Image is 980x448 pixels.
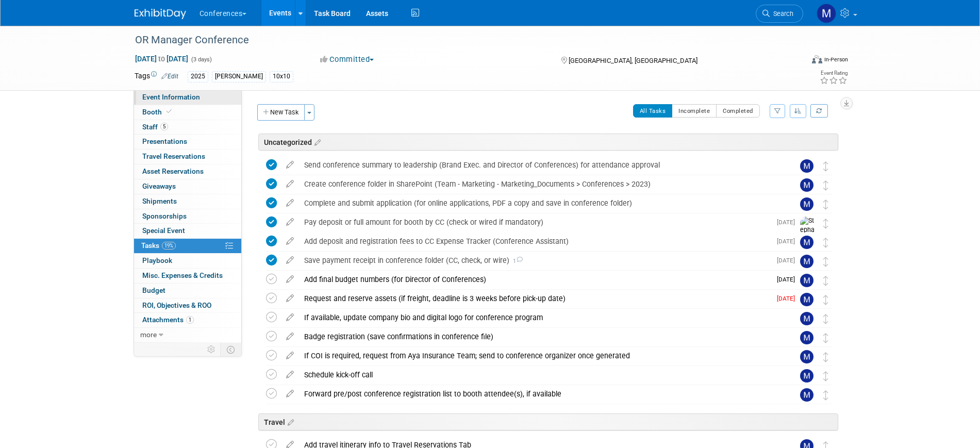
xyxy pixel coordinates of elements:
[135,54,189,63] span: [DATE] [DATE]
[142,226,185,235] span: Special Event
[190,56,212,63] span: (3 days)
[823,257,828,267] i: Move task
[134,209,241,224] a: Sponsorships
[285,417,294,427] a: Edit sections
[134,164,241,179] a: Asset Reservations
[812,55,822,63] img: Format-Inperson.png
[823,276,828,286] i: Move task
[142,167,204,175] span: Asset Reservations
[161,73,178,80] a: Edit
[281,332,299,341] a: edit
[220,343,241,356] td: Toggle Event Tabs
[142,152,205,160] span: Travel Reservations
[134,239,241,253] a: Tasks19%
[134,298,241,313] a: ROI, Objectives & ROO
[742,54,849,69] div: Event Format
[777,238,800,245] span: [DATE]
[299,271,771,288] div: Add final budget numbers (for Director of Conferences)
[823,390,828,400] i: Move task
[142,93,200,101] span: Event Information
[823,352,828,362] i: Move task
[299,233,771,250] div: Add deposit and registration fees to CC Expense Tracker (Conference Assistant)
[770,10,793,18] span: Search
[756,5,803,23] a: Search
[281,256,299,265] a: edit
[142,182,176,190] span: Giveaways
[800,293,813,306] img: Marygrace LeGros
[817,4,836,23] img: Marygrace LeGros
[134,269,241,283] a: Misc. Expenses & Credits
[777,276,800,283] span: [DATE]
[299,175,779,193] div: Create conference folder in SharePoint (Team - Marketing - Marketing_Documents > Conferences > 2023)
[134,313,241,327] a: Attachments1
[135,9,186,19] img: ExhibitDay
[800,274,813,287] img: Marygrace LeGros
[134,105,241,120] a: Booth
[299,290,771,307] div: Request and reserve assets (if freight, deadline is 3 weeks before pick-up date)
[134,254,241,268] a: Playbook
[142,271,223,279] span: Misc. Expenses & Credits
[281,179,299,189] a: edit
[142,137,187,145] span: Presentations
[160,123,168,130] span: 5
[800,369,813,383] img: Marygrace LeGros
[633,104,673,118] button: All Tasks
[281,275,299,284] a: edit
[823,333,828,343] i: Move task
[800,331,813,344] img: Marygrace LeGros
[800,312,813,325] img: Marygrace LeGros
[800,255,813,268] img: Marygrace LeGros
[134,179,241,194] a: Giveaways
[135,71,178,82] td: Tags
[777,219,800,226] span: [DATE]
[823,238,828,247] i: Move task
[800,178,813,192] img: Marygrace LeGros
[800,388,813,402] img: Marygrace LeGros
[299,309,779,326] div: If available, update company bio and digital logo for conference program
[299,252,771,269] div: Save payment receipt in conference folder (CC, check, or wire)
[157,55,167,63] span: to
[141,241,176,250] span: Tasks
[281,237,299,246] a: edit
[281,160,299,170] a: edit
[167,109,172,114] i: Booth reservation complete
[281,370,299,379] a: edit
[281,198,299,208] a: edit
[134,224,241,238] a: Special Event
[777,257,800,264] span: [DATE]
[142,256,172,264] span: Playbook
[299,366,779,384] div: Schedule kick-off call
[672,104,717,118] button: Incomplete
[134,328,241,342] a: more
[299,328,779,345] div: Badge registration (save confirmations in conference file)
[299,347,779,364] div: If COI is required, request from Aya Insurance Team; send to conference organizer once generated
[162,242,176,250] span: 19%
[257,104,305,121] button: New Task
[142,301,211,309] span: ROI, Objectives & ROO
[716,104,760,118] button: Completed
[800,159,813,173] img: Marygrace LeGros
[281,294,299,303] a: edit
[142,316,194,324] span: Attachments
[299,194,779,212] div: Complete and submit application (for online applications, PDF a copy and save in conference folder)
[810,104,828,118] a: Refresh
[258,413,838,430] div: Travel
[823,314,828,324] i: Move task
[131,31,788,49] div: OR Manager Conference
[281,351,299,360] a: edit
[281,218,299,227] a: edit
[203,343,221,356] td: Personalize Event Tab Strip
[142,197,177,205] span: Shipments
[258,134,838,151] div: Uncategorized
[823,180,828,190] i: Move task
[281,313,299,322] a: edit
[800,217,816,262] img: Stephanie Donley
[270,71,293,82] div: 10x10
[820,71,848,76] div: Event Rating
[800,236,813,249] img: Marygrace LeGros
[823,161,828,171] i: Move task
[140,330,157,339] span: more
[299,213,771,231] div: Pay deposit or full amount for booth by CC (check or wired if mandatory)
[134,90,241,105] a: Event Information
[142,123,168,131] span: Staff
